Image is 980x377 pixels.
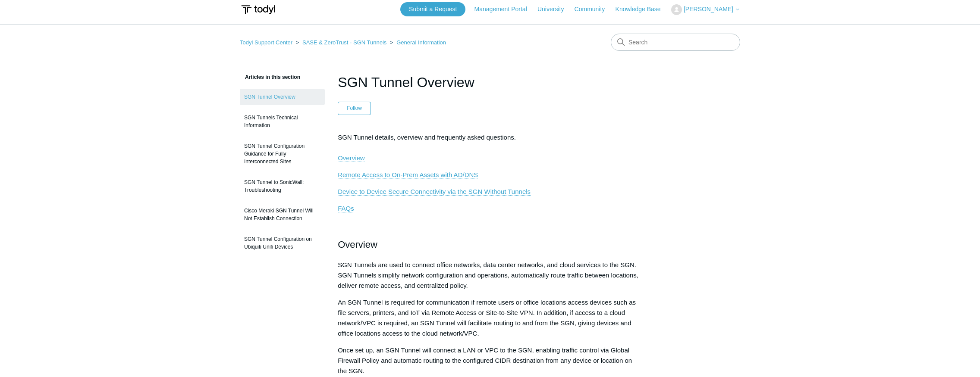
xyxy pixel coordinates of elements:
[611,34,740,51] input: Search
[400,2,465,16] a: Submit a Request
[388,39,446,46] li: General Information
[338,188,531,196] a: Device to Device Secure Connectivity via the SGN Without Tunnels
[338,154,365,162] a: Overview
[240,89,325,105] a: SGN Tunnel Overview
[396,39,446,46] a: General Information
[240,174,325,198] a: SGN Tunnel to SonicWall: Troubleshooting
[338,72,642,93] h1: SGN Tunnel Overview
[338,299,636,337] span: An SGN Tunnel is required for communication if remote users or office locations access devices su...
[240,39,292,46] a: Todyl Support Center
[338,205,354,212] a: FAQs
[240,39,294,46] li: Todyl Support Center
[575,5,614,14] a: Community
[338,171,478,179] a: Remote Access to On-Prem Assets with AD/DNS
[474,5,536,14] a: Management Portal
[338,102,371,115] button: Follow Article
[294,39,388,46] li: SASE & ZeroTrust - SGN Tunnels
[240,74,300,80] span: Articles in this section
[302,39,386,46] a: SASE & ZeroTrust - SGN Tunnels
[338,239,377,250] span: Overview
[240,2,276,18] img: Todyl Support Center Help Center home page
[537,5,572,14] a: University
[338,171,478,178] span: Remote Access to On-Prem Assets with AD/DNS
[240,231,325,255] a: SGN Tunnel Configuration on Ubiquiti Unifi Devices
[240,138,325,170] a: SGN Tunnel Configuration Guidance for Fully Interconnected Sites
[240,203,325,227] a: Cisco Meraki SGN Tunnel Will Not Establish Connection
[616,5,669,14] a: Knowledge Base
[240,109,325,134] a: SGN Tunnels Technical Information
[338,346,632,374] span: Once set up, an SGN Tunnel will connect a LAN or VPC to the SGN, enabling traffic control via Glo...
[338,261,638,289] span: SGN Tunnels are used to connect office networks, data center networks, and cloud services to the ...
[671,4,740,15] button: [PERSON_NAME]
[684,6,733,12] span: [PERSON_NAME]
[338,134,516,162] span: SGN Tunnel details, overview and frequently asked questions.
